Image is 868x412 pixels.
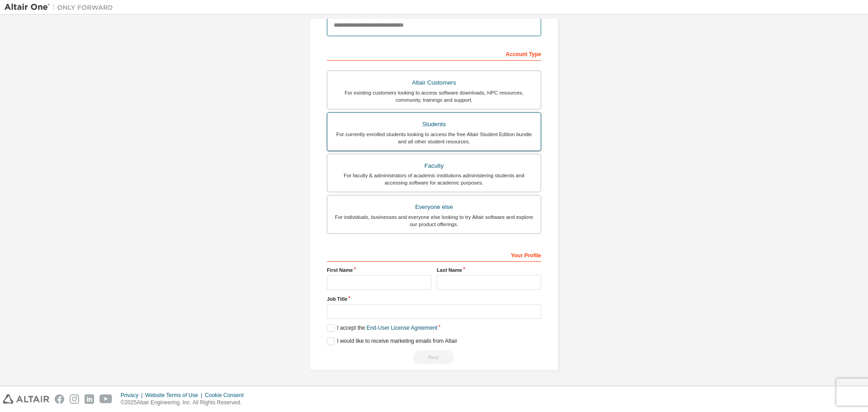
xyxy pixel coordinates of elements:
[70,394,79,404] img: instagram.svg
[333,89,535,104] div: For existing customers looking to access software downloads, HPC resources, community, trainings ...
[333,213,535,228] div: For individuals, businesses and everyone else looking to try Altair software and explore our prod...
[85,394,94,404] img: linkedin.svg
[145,392,205,399] div: Website Terms of Use
[99,394,113,404] img: youtube.svg
[437,266,541,274] label: Last Name
[121,392,145,399] div: Privacy
[333,172,535,186] div: For faculty & administrators of academic institutions administering students and accessing softwa...
[5,3,118,12] img: Altair One
[327,46,541,61] div: Account Type
[327,295,541,303] label: Job Title
[333,160,535,172] div: Faculty
[205,392,249,399] div: Cookie Consent
[333,76,535,89] div: Altair Customers
[327,247,541,262] div: Your Profile
[3,394,49,404] img: altair_logo.svg
[333,118,535,131] div: Students
[333,201,535,213] div: Everyone else
[333,131,535,145] div: For currently enrolled students looking to access the free Altair Student Edition bundle and all ...
[55,394,64,404] img: facebook.svg
[367,325,438,331] a: End-User License Agreement
[327,324,437,332] label: I accept the
[327,337,457,345] label: I would like to receive marketing emails from Altair
[121,399,249,407] p: © 2025 Altair Engineering, Inc. All Rights Reserved.
[327,266,431,274] label: First Name
[327,350,541,364] div: Read and acccept EULA to continue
